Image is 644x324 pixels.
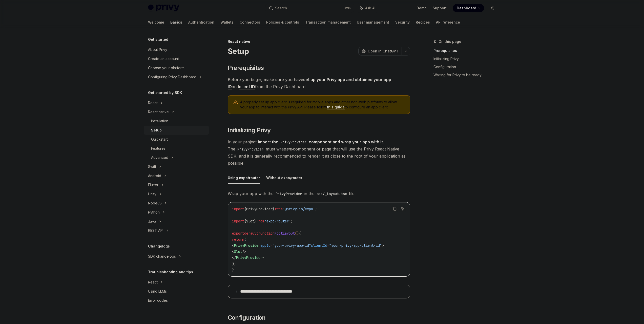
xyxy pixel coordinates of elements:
div: REST API [148,227,163,234]
div: Unity [148,191,156,197]
span: { [244,219,246,223]
button: Using expo/router [228,172,260,184]
button: Copy the contents from the code block [391,205,398,212]
span: </ [232,255,236,260]
span: PrivyProvider [234,243,260,248]
svg: Warning [233,100,238,105]
span: A properly set up app client is required for mobile apps and other non-web platforms to allow you... [240,100,405,110]
button: Without expo/router [266,172,302,184]
span: = [327,243,329,248]
h5: Changelogs [148,243,170,249]
span: < [232,249,234,254]
span: Slot [234,249,242,254]
span: Ctrl K [343,6,351,10]
a: Create an account [144,54,209,63]
span: '@privy-io/expo' [283,207,315,211]
span: } [273,207,275,211]
a: Waiting for Privy to be ready [433,71,500,79]
span: appId [260,243,271,248]
a: Welcome [148,16,164,28]
div: Android [148,173,161,179]
h1: Setup [228,47,249,56]
button: Ask AI [357,4,379,13]
a: User management [357,16,389,28]
a: Dashboard [453,4,484,12]
div: Quickstart [151,136,168,142]
span: ( [244,237,246,242]
code: PrivyProvider [278,139,309,145]
div: Search... [275,5,289,11]
span: "your-privy-app-id" [273,243,311,248]
a: Policies & controls [266,16,299,28]
span: PrivyProvider [246,207,273,211]
a: Authentication [188,16,214,28]
strong: import the component and wrap your app with it [258,139,383,144]
em: any [286,146,293,151]
span: On this page [439,39,461,45]
a: Support [433,6,447,11]
div: Swift [148,164,156,170]
span: function [258,231,275,236]
span: { [244,207,246,211]
span: > [382,243,384,248]
div: React native [148,109,169,115]
span: import [232,219,244,223]
span: Prerequisites [228,64,264,72]
div: About Privy [148,47,167,53]
div: Advanced [151,155,168,161]
span: Before you begin, make sure you have and from the Privy Dashboard. [228,76,410,90]
span: Open in ChatGPT [368,49,399,54]
a: client ID [239,84,255,89]
div: React [148,279,158,285]
div: Python [148,209,160,215]
a: Basics [170,16,182,28]
span: In your project, . The must wrap component or page that will use the Privy React Native SDK, and ... [228,138,410,167]
a: Error codes [144,296,209,305]
div: Flutter [148,182,158,188]
span: } [254,219,256,223]
span: from [256,219,264,223]
span: RootLayout [275,231,295,236]
a: Prerequisites [433,47,500,55]
h5: Get started by SDK [148,90,182,96]
a: Security [395,16,410,28]
a: Demo [417,6,427,11]
a: Configuration [433,63,500,71]
button: Toggle dark mode [488,4,496,12]
div: Error codes [148,297,168,303]
span: default [244,231,258,236]
code: PrivyProvider [274,191,304,197]
a: Initializing Privy [433,55,500,63]
span: import [232,207,244,211]
div: React [148,100,158,106]
span: ; [315,207,317,211]
button: Search...CtrlK [265,4,354,13]
div: Using LLMs [148,288,167,294]
span: = [271,243,273,248]
span: export [232,231,244,236]
div: Choose your platform [148,65,184,71]
div: Features [151,145,165,151]
div: NodeJS [148,200,162,206]
span: Initializing Privy [228,126,271,134]
span: from [275,207,283,211]
div: Configuring Privy Dashboard [148,74,196,80]
div: React native [228,39,410,44]
a: Wallets [220,16,234,28]
a: Installation [144,117,209,126]
a: this guide [327,105,345,109]
div: SDK changelogs [148,253,176,259]
span: return [232,237,244,242]
button: Open in ChatGPT [358,47,402,55]
div: Installation [151,118,168,124]
a: Features [144,144,209,153]
span: Dashboard [457,6,476,11]
img: light logo [148,5,179,12]
a: Connectors [240,16,260,28]
a: Recipes [416,16,430,28]
a: Setup [144,126,209,135]
span: Wrap your app with the in the file. [228,190,410,197]
span: > [262,255,264,260]
span: ); [232,261,236,266]
span: clientId [311,243,327,248]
